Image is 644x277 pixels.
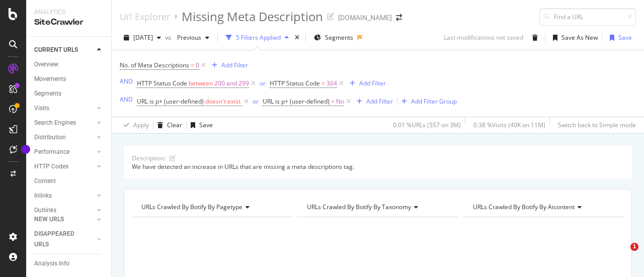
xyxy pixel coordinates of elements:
[325,33,353,42] span: Segments
[191,61,194,69] span: =
[34,214,94,225] a: NEW URLS
[137,97,204,106] span: URL is p+ (user-defined)
[120,77,133,85] div: AND
[561,33,598,42] div: Save As New
[21,145,30,154] div: Tooltip anchor
[34,191,94,201] a: Inlinks
[133,33,153,42] span: 2025 May. 10th
[34,176,104,187] a: Content
[34,118,94,128] a: Search Engines
[610,243,634,267] iframe: Intercom live chat
[396,14,402,21] div: arrow-right-arrow-left
[120,76,133,86] button: AND
[34,8,103,17] div: Analytics
[34,176,56,187] div: Content
[539,8,636,26] input: Find a URL
[120,61,189,69] span: No. of Meta Descriptions
[189,79,213,87] span: between
[34,118,76,128] div: Search Engines
[270,79,320,87] span: HTTP Status Code
[120,117,149,133] button: Apply
[34,59,58,70] div: Overview
[34,132,66,143] div: Distribution
[34,103,94,114] a: Visits
[473,203,575,211] span: URLs Crawled By Botify By aicontent
[630,243,638,251] span: 1
[34,214,64,225] div: NEW URLS
[331,97,335,106] span: =
[34,132,94,143] a: Distribution
[120,11,170,22] a: Url Explorer
[34,74,104,84] a: Movements
[34,191,52,201] div: Inlinks
[196,58,199,72] span: 0
[137,79,187,87] span: HTTP Status Code
[132,154,166,162] div: Description:
[549,30,598,46] button: Save As New
[260,79,266,87] div: or
[338,13,392,23] div: [DOMAIN_NAME]
[139,199,283,215] h4: URLs Crawled By Botify By pagetype
[346,77,386,89] button: Add Filter
[359,79,386,87] div: Add Filter
[34,88,104,99] a: Segments
[173,33,201,42] span: Previous
[393,121,461,129] div: 0.01 % URLs ( 557 on 3M )
[208,59,248,71] button: Add Filter
[307,203,411,211] span: URLs Crawled By Botify By taxonomy
[133,121,149,129] div: Apply
[397,96,457,108] button: Add Filter Group
[34,147,69,157] div: Performance
[132,162,624,171] div: We have detected an increase in URLs that are missing a meta descriptions tag.
[222,30,293,46] button: 5 Filters Applied
[34,59,104,70] a: Overview
[310,30,357,46] button: Segments
[34,45,94,55] a: CURRENT URLS
[34,229,85,250] div: DISAPPEARED URLS
[353,96,393,108] button: Add Filter
[34,17,103,28] div: SiteCrawler
[34,147,94,157] a: Performance
[34,258,104,269] a: Analysis Info
[321,79,325,87] span: =
[214,76,249,90] span: 200 and 299
[221,61,248,69] div: Add Filter
[411,97,457,106] div: Add Filter Group
[34,229,94,250] a: DISAPPEARED URLS
[260,78,266,88] button: or
[173,30,213,46] button: Previous
[253,97,259,106] button: or
[167,121,182,129] div: Clear
[327,76,337,90] span: 304
[263,97,330,106] span: URL is p+ (user-defined)
[444,33,523,42] div: Last modifications not saved
[120,95,133,104] button: AND
[205,97,240,106] span: doesn't exist
[165,33,173,42] span: vs
[141,203,243,211] span: URLs Crawled By Botify By pagetype
[120,95,133,104] div: AND
[34,205,94,216] a: Outlinks
[187,117,213,133] button: Save
[153,117,182,133] button: Clear
[34,103,49,114] div: Visits
[473,121,545,129] div: 0.38 % Visits ( 40K on 11M )
[34,258,69,269] div: Analysis Info
[34,45,78,55] div: CURRENT URLS
[558,121,636,129] div: Switch back to Simple mode
[34,74,66,84] div: Movements
[199,121,213,129] div: Save
[182,8,323,25] div: Missing Meta Description
[336,95,344,109] span: No
[293,33,301,43] div: times
[34,161,94,172] a: HTTP Codes
[120,30,165,46] button: [DATE]
[606,30,632,46] button: Save
[34,88,61,99] div: Segments
[554,117,636,133] button: Switch back to Simple mode
[34,161,68,172] div: HTTP Codes
[618,33,632,42] div: Save
[305,199,449,215] h4: URLs Crawled By Botify By taxonomy
[236,33,281,42] div: 5 Filters Applied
